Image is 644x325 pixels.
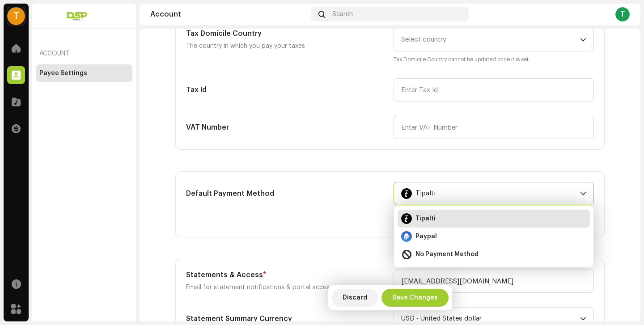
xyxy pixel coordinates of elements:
li: No Payment Method [398,245,590,263]
span: Paypal [415,232,437,241]
re-a-nav-header: Account [36,43,132,64]
p: Email for statement notifications & portal access [186,282,386,293]
span: Search [332,11,353,18]
input: Enter VAT Number [394,116,594,139]
div: Payee Settings [39,70,87,77]
re-m-nav-item: Payee Settings [36,64,132,82]
span: Tipalti [401,182,580,205]
h5: Tax Domicile Country [186,28,386,39]
span: Tipalti [415,182,436,205]
div: T [7,7,25,25]
input: Enter Tax Id [394,78,594,101]
span: Tipalti [415,214,436,223]
h5: Default Payment Method [186,188,386,199]
div: Account [150,11,308,18]
h5: Statement Summary Currency [186,313,386,324]
div: T [615,7,630,21]
span: Select country [401,36,446,43]
span: Discard [343,289,367,307]
span: Select country [401,29,580,51]
input: Enter email [394,270,594,293]
button: Discard [332,289,378,307]
h5: Tax Id [186,84,386,95]
div: dropdown trigger [580,182,586,205]
h5: VAT Number [186,122,386,133]
li: Paypal [398,228,590,245]
div: dropdown trigger [580,29,586,51]
ul: Option List [394,206,593,267]
p: The country in which you pay your taxes [186,41,386,51]
span: Save Changes [392,289,438,307]
small: Tax Domicile Country cannot be updated once it is set. [394,55,594,64]
span: No Payment Method [415,250,479,259]
li: Tipalti [398,210,590,228]
button: Save Changes [381,289,449,307]
h5: Statements & Access [186,270,386,280]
